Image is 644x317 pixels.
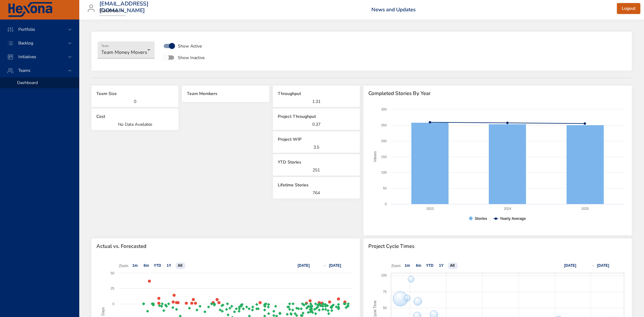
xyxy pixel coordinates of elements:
[504,207,511,210] text: 2024
[13,54,41,60] span: Initiatives
[278,90,355,97] h6: Throughput
[385,202,387,206] text: 0
[278,182,355,188] h6: Lifetime Stories
[381,139,387,143] text: 200
[13,68,35,73] span: Teams
[381,123,387,127] text: 250
[111,271,114,275] text: 50
[96,121,174,128] p: No Data Available
[381,107,387,111] text: 300
[439,263,444,268] text: 1Y
[391,264,401,268] text: Zoom
[373,151,377,162] text: Values
[99,6,126,16] div: Raintree
[426,263,433,268] text: YTD
[383,186,387,190] text: 50
[278,98,355,105] p: 1.31
[101,307,105,315] text: Days
[119,264,128,268] text: Zoom
[500,217,526,221] text: Yearly Average
[96,113,174,120] h6: Cost
[416,263,421,268] text: 6m
[475,217,487,221] text: Stories
[96,98,174,105] p: 0
[383,290,387,294] text: 75
[329,263,341,268] text: [DATE]
[144,263,149,268] text: 6m
[622,5,635,12] span: Logout
[371,6,416,13] a: News and Updates
[167,263,171,268] text: 1Y
[98,41,155,58] div: Team Money Movers
[581,207,589,210] text: 2025
[383,306,387,310] text: 50
[7,2,53,17] img: Hexona
[178,263,182,268] text: All
[591,263,595,268] text: →
[132,263,138,268] text: 1m
[113,302,114,306] text: 0
[278,144,355,150] p: 3.5
[17,80,38,86] span: Dashboard
[381,155,387,159] text: 150
[298,263,310,268] text: [DATE]
[368,243,627,249] span: Project Cycle Times
[111,287,114,290] text: 25
[597,263,609,268] text: [DATE]
[96,243,355,249] span: Actual vs. Forecasted
[564,263,576,268] text: [DATE]
[96,90,174,97] h6: Team Size
[187,90,264,97] h6: Team Members
[278,190,355,196] p: 764
[450,263,455,268] text: All
[381,171,387,174] text: 100
[405,263,410,268] text: 1m
[278,113,355,120] h6: Project Throughput
[178,55,205,61] span: Show Inactive
[154,263,161,268] text: YTD
[278,136,355,143] h6: Project WIP
[13,40,38,46] span: Backlog
[381,273,387,277] text: 100
[278,167,355,173] p: 251
[278,121,355,128] p: 0.37
[426,207,434,210] text: 2023
[617,3,640,14] button: Logout
[13,26,40,32] span: Portfolio
[368,90,627,97] span: Completed Stories By Year
[178,43,202,49] span: Show Active
[278,159,355,166] h6: YTD Stories
[323,263,327,268] text: →
[99,1,148,14] h3: [EMAIL_ADDRESS][DOMAIN_NAME]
